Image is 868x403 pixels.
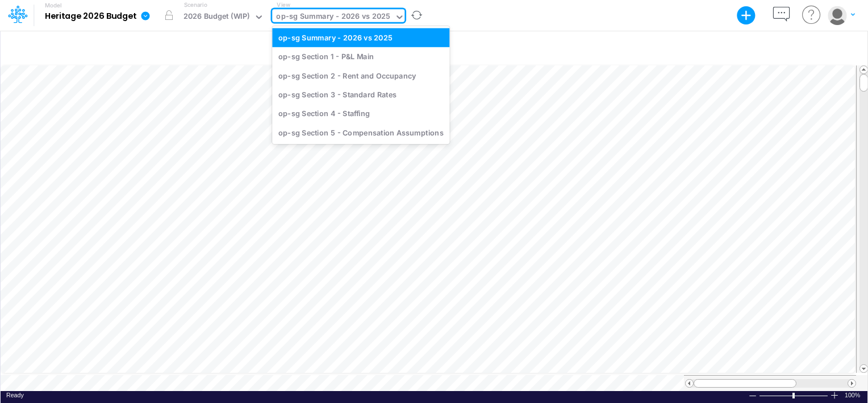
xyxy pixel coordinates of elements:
div: 2026 Budget (WIP) [183,11,250,24]
label: View [277,1,290,9]
label: Model [45,2,62,9]
div: op-sg Section 2 - Rent and Occupancy [272,66,449,85]
div: Zoom Out [748,392,757,400]
label: Scenario [184,1,207,9]
div: op-sg Section 5 - Compensation Assumptions [272,123,449,142]
div: op-sg Section 3 - Standard Rates [272,85,449,104]
div: Zoom level [845,391,862,400]
span: Ready [6,392,24,398]
b: Heritage 2026 Budget [45,11,136,22]
div: Zoom [759,391,830,400]
div: op-sg Section 1 - P&L Main [272,47,449,66]
div: In Ready mode [6,391,24,400]
div: op-sg Summary - 2026 vs 2025 [272,28,449,47]
div: Zoom [792,393,795,398]
div: Zoom In [830,391,839,400]
div: op-sg Section 4 - Staffing [272,104,449,123]
span: 100% [845,391,862,400]
div: op-sg Summary - 2026 vs 2025 [276,11,390,24]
